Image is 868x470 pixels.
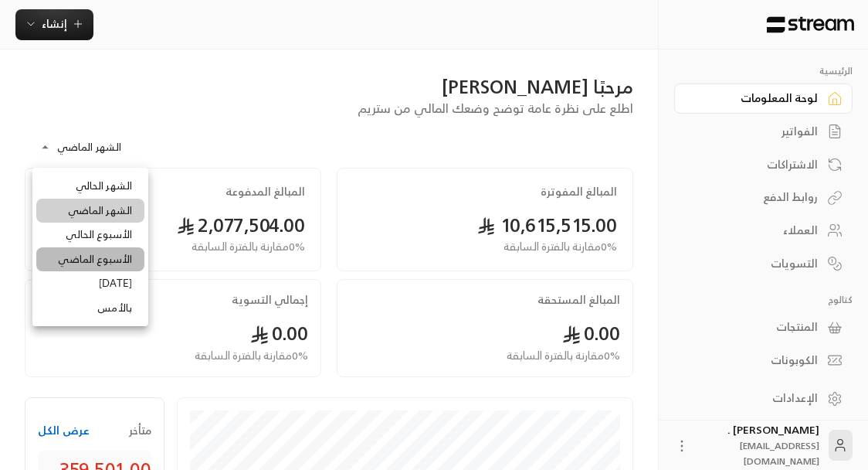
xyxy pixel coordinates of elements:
[36,223,144,247] li: الأسبوع الحالي
[36,247,144,272] li: الأسبوع الماضي
[36,271,144,296] li: [DATE]
[36,296,144,321] li: بالأمس
[36,174,144,199] li: الشهر الحالي
[36,199,144,223] li: الشهر الماضي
